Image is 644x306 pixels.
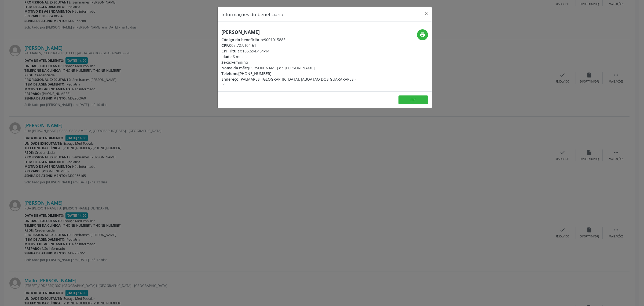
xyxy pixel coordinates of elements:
[221,77,240,82] span: Endereço:
[221,60,231,65] span: Sexo:
[419,32,425,38] i: print
[221,71,238,76] span: Telefone:
[221,37,264,42] span: Código do beneficiário:
[221,11,283,18] h5: Informações do beneficiário
[421,7,432,20] button: Close
[221,48,242,54] span: CPF Titular:
[221,37,357,42] div: 9001015885
[221,54,233,59] span: Idade:
[417,29,428,40] button: print
[398,95,428,105] button: OK
[221,71,357,76] div: [PHONE_NUMBER]
[221,59,357,65] div: Feminino
[221,43,229,48] span: CPF:
[221,42,357,48] div: 005.727.104-61
[221,65,357,71] div: [PERSON_NAME] de [PERSON_NAME]
[221,48,357,54] div: 105.694.464-14
[221,65,248,70] span: Nome da mãe:
[221,29,357,35] h5: [PERSON_NAME]
[221,54,357,59] div: 6 meses
[221,77,356,87] span: PALMARES, [GEOGRAPHIC_DATA], JABOATAO DOS GUARARAPES - PE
